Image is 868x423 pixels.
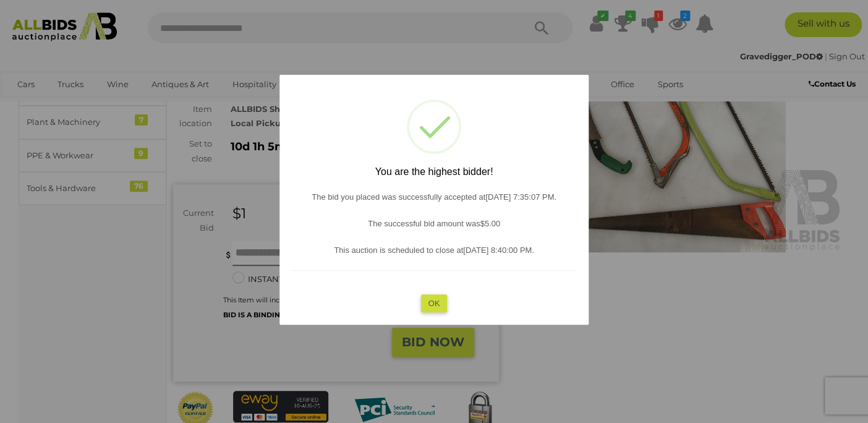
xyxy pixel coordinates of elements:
[421,294,448,312] button: OK
[480,219,500,228] span: $5.00
[463,246,532,255] span: [DATE] 8:40:00 PM
[292,216,576,231] p: The successful bid amount was
[485,192,554,202] span: [DATE] 7:35:07 PM
[292,166,576,177] h2: You are the highest bidder!
[292,243,576,257] p: This auction is scheduled to close at .
[292,190,576,204] p: The bid you placed was successfully accepted at .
